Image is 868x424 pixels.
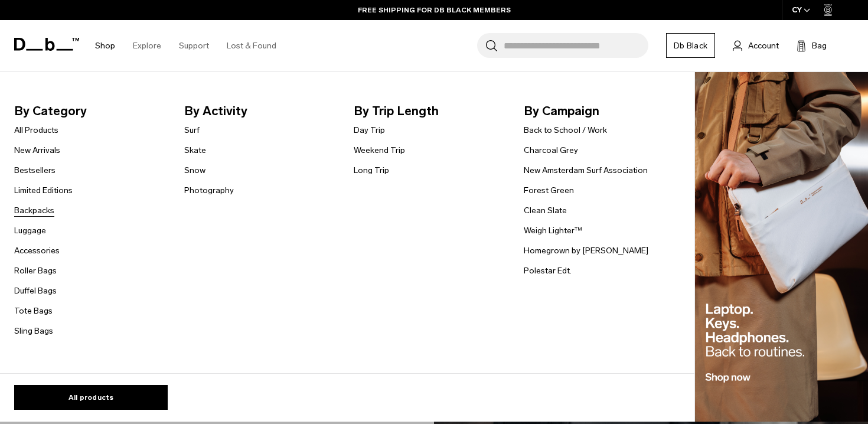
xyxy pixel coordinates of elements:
[184,124,200,136] a: Surf
[14,102,165,120] span: By Category
[524,204,567,217] a: Clean Slate
[354,102,505,120] span: By Trip Length
[733,38,779,53] a: Account
[358,5,511,15] a: FREE SHIPPING FOR DB BLACK MEMBERS
[695,72,868,422] img: Db
[14,265,57,277] a: Roller Bags
[184,164,205,177] a: Snow
[524,244,648,257] a: Homegrown by [PERSON_NAME]
[524,164,648,177] a: New Amsterdam Surf Association
[14,144,60,156] a: New Arrivals
[86,20,285,71] nav: Main Navigation
[748,40,779,52] span: Account
[14,305,53,317] a: Tote Bags
[14,124,58,136] a: All Products
[14,184,73,197] a: Limited Editions
[797,38,827,53] button: Bag
[524,184,574,197] a: Forest Green
[14,224,46,237] a: Luggage
[524,124,607,136] a: Back to School / Work
[133,25,161,67] a: Explore
[666,33,715,58] a: Db Black
[524,144,578,156] a: Charcoal Grey
[812,40,827,52] span: Bag
[354,124,385,136] a: Day Trip
[524,265,572,277] a: Polestar Edt.
[14,164,56,177] a: Bestsellers
[14,325,53,337] a: Sling Bags
[184,102,335,120] span: By Activity
[354,144,405,156] a: Weekend Trip
[14,385,168,410] a: All products
[14,244,60,257] a: Accessories
[354,164,389,177] a: Long Trip
[179,25,209,67] a: Support
[227,25,276,67] a: Lost & Found
[184,144,206,156] a: Skate
[184,184,234,197] a: Photography
[14,285,57,297] a: Duffel Bags
[524,224,582,237] a: Weigh Lighter™
[524,102,675,120] span: By Campaign
[95,25,115,67] a: Shop
[14,204,54,217] a: Backpacks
